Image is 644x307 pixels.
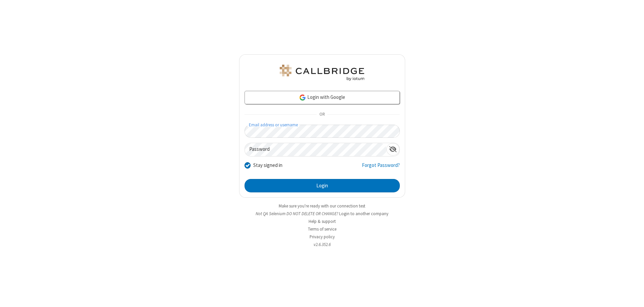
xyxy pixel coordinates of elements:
a: Terms of service [308,226,336,232]
a: Help & support [309,219,336,224]
a: Make sure you're ready with our connection test [279,203,365,209]
li: v2.6.352.6 [239,241,405,248]
span: OR [317,110,327,119]
img: google-icon.png [299,94,306,101]
button: Login to another company [339,210,388,217]
img: QA Selenium DO NOT DELETE OR CHANGE [278,65,366,81]
button: Login [245,179,400,192]
a: Privacy policy [310,234,335,240]
input: Password [245,143,386,156]
li: Not QA Selenium DO NOT DELETE OR CHANGE? [239,210,405,217]
label: Stay signed in [253,162,282,169]
a: Forgot Password? [362,162,400,174]
input: Email address or username [245,125,400,138]
a: Login with Google [245,91,400,104]
div: Show password [386,143,399,156]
